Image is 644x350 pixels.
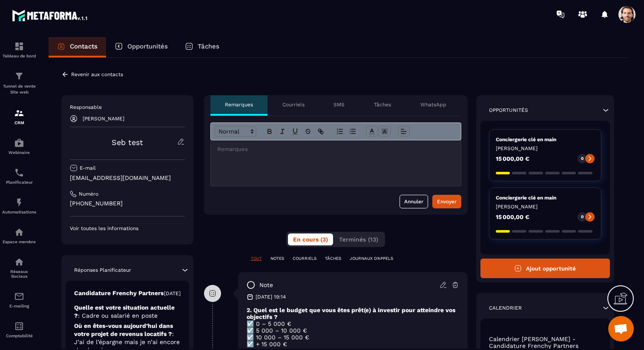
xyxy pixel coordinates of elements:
[106,37,176,57] a: Opportunités
[2,315,36,344] a: accountantaccountantComptabilité
[480,259,610,278] button: Ajout opportunité
[79,191,98,197] p: Numéro
[496,145,595,152] p: [PERSON_NAME]
[293,256,316,262] p: COURRIELS
[496,203,595,210] p: [PERSON_NAME]
[2,191,36,221] a: automationsautomationsAutomatisations
[374,101,391,108] p: Tâches
[2,239,36,244] p: Espace membre
[70,43,98,50] p: Contacts
[71,71,123,77] p: Revenir aux contacts
[270,256,284,262] p: NOTES
[74,267,131,273] p: Réponses Planificateur
[432,195,461,208] button: Envoyer
[2,120,36,125] p: CRM
[247,334,459,341] p: ☑️ 10 000 – 15 000 €
[608,316,634,341] a: Ouvrir le chat
[176,37,228,57] a: Tâches
[14,197,24,208] img: automations
[14,227,24,237] img: automations
[2,269,36,279] p: Réseaux Sociaux
[70,199,185,208] p: [PHONE_NUMBER]
[325,256,341,262] p: TÂCHES
[247,307,455,320] strong: 2. Quel est le budget que vous êtes prêt(e) à investir pour atteindre vos objectifs ?
[14,168,24,178] img: scheduler
[437,197,457,206] div: Envoyer
[2,221,36,250] a: automationsautomationsEspace membre
[2,304,36,308] p: E-mailing
[2,333,36,338] p: Comptabilité
[496,214,529,220] p: 15 000,00 €
[333,101,345,108] p: SMS
[2,102,36,131] a: formationformationCRM
[78,312,158,319] span: : Cadre ou salarié en poste
[339,236,378,243] span: Terminés (13)
[350,256,393,262] p: JOURNAUX D'APPELS
[164,290,181,297] p: [DATE]
[334,233,383,245] button: Terminés (13)
[251,256,262,262] p: TOUT
[247,320,459,327] p: ☑️ 0 – 5 000 €
[496,136,595,143] p: Conciergerie clé en main
[70,174,185,182] p: [EMAIL_ADDRESS][DOMAIN_NAME]
[14,321,24,331] img: accountant
[14,291,24,302] img: email
[420,101,446,108] p: WhatsApp
[2,285,36,315] a: emailemailE-mailing
[14,257,24,267] img: social-network
[14,108,24,118] img: formation
[259,281,273,289] p: note
[489,304,522,311] p: Calendrier
[198,43,219,50] p: Tâches
[49,37,106,57] a: Contacts
[2,35,36,65] a: formationformationTableau de bord
[496,194,595,201] p: Conciergerie clé en main
[293,236,328,243] span: En cours (3)
[489,107,528,114] p: Opportunités
[2,210,36,214] p: Automatisations
[2,161,36,191] a: schedulerschedulerPlanificateur
[2,54,36,58] p: Tableau de bord
[12,8,89,23] img: logo
[581,214,584,220] p: 0
[288,233,333,245] button: En cours (3)
[14,138,24,148] img: automations
[74,304,181,320] p: Quelle est votre situation actuelle ?
[70,225,185,232] p: Voir toutes les informations
[496,156,529,162] p: 15 000,00 €
[70,104,185,111] p: Responsable
[80,165,96,171] p: E-mail
[282,101,305,108] p: Courriels
[2,65,36,102] a: formationformationTunnel de vente Site web
[2,131,36,161] a: automationsautomationsWebinaire
[14,71,24,81] img: formation
[2,180,36,185] p: Planificateur
[74,289,164,297] p: Candidature Frenchy Partners
[256,293,286,300] p: [DATE] 19:14
[2,150,36,155] p: Webinaire
[2,250,36,285] a: social-networksocial-networkRéseaux Sociaux
[581,156,584,162] p: 0
[2,83,36,95] p: Tunnel de vente Site web
[225,101,253,108] p: Remarques
[247,341,459,347] p: ☑️ + 15 000 €
[127,43,168,50] p: Opportunités
[247,327,459,334] p: ☑️ 5 000 – 10 000 €
[400,195,428,208] button: Annuler
[112,138,143,147] a: Seb test
[83,116,124,122] p: [PERSON_NAME]
[14,41,24,51] img: formation
[489,336,602,349] p: Calendrier [PERSON_NAME] - Candidature Frenchy Partners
